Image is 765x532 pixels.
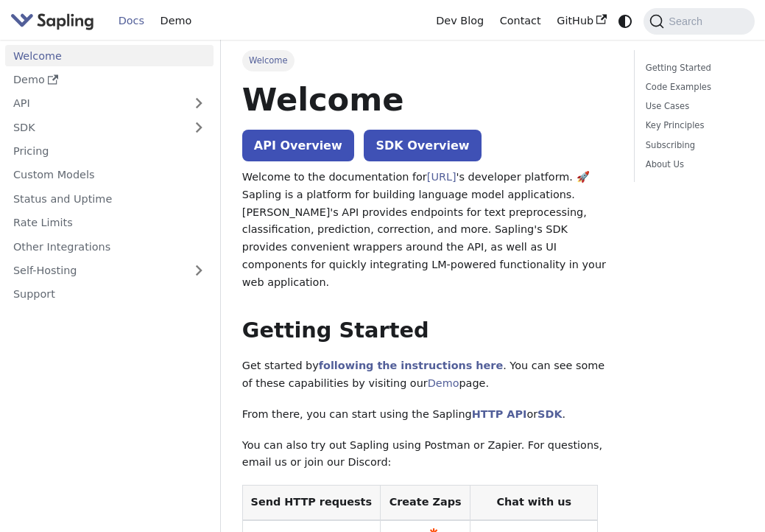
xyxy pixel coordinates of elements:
[242,130,354,161] a: API Overview
[5,69,214,91] a: Demo
[5,236,214,257] a: Other Integrations
[10,10,94,32] img: Sapling.ai
[242,406,613,424] p: From there, you can start using the Sapling or .
[242,169,613,291] p: Welcome to the documentation for 's developer platform. 🚀 Sapling is a platform for building lang...
[5,188,214,209] a: Status and Uptime
[242,318,613,344] h2: Getting Started
[428,377,459,389] a: Demo
[5,93,184,114] a: API
[242,80,613,119] h1: Welcome
[242,357,613,393] p: Get started by . You can see some of these capabilities by visiting our page.
[537,408,562,420] a: SDK
[10,10,99,32] a: Sapling.aiSapling.ai
[242,50,613,71] nav: Breadcrumbs
[364,130,481,161] a: SDK Overview
[184,93,214,114] button: Expand sidebar category 'API'
[427,171,456,183] a: [URL]
[646,61,738,75] a: Getting Started
[319,360,503,371] a: following the instructions here
[470,486,598,520] th: Chat with us
[152,10,200,32] a: Demo
[646,99,738,113] a: Use Cases
[184,116,214,138] button: Expand sidebar category 'SDK'
[5,116,184,138] a: SDK
[646,119,738,133] a: Key Principles
[110,10,152,32] a: Docs
[380,486,470,520] th: Create Zaps
[5,45,214,66] a: Welcome
[472,408,527,420] a: HTTP API
[242,437,613,472] p: You can also try out Sapling using Postman or Zapier. For questions, email us or join our Discord:
[615,10,636,32] button: Switch between dark and light mode (currently system mode)
[5,141,214,162] a: Pricing
[5,284,214,305] a: Support
[428,10,491,32] a: Dev Blog
[549,10,614,32] a: GitHub
[5,260,214,281] a: Self-Hosting
[646,158,738,172] a: About Us
[644,8,754,35] button: Search (Command+K)
[664,15,711,27] span: Search
[646,80,738,94] a: Code Examples
[5,212,214,234] a: Rate Limits
[5,164,214,186] a: Custom Models
[242,50,295,71] span: Welcome
[242,486,380,520] th: Send HTTP requests
[646,139,738,153] a: Subscribing
[492,10,549,32] a: Contact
